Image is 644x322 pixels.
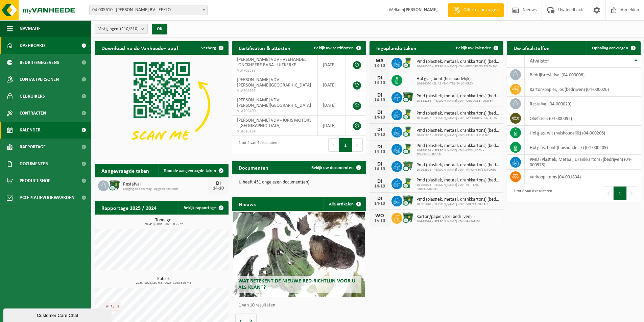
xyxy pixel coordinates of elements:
span: VLA616124 [237,129,312,134]
span: Pmd (plastiek, metaal, drankkartons) (bedrijven) [416,94,500,99]
td: [DATE] [318,116,346,136]
span: Pmd (plastiek, metaal, drankkartons) (bedrijven) [416,111,500,116]
div: 14-10 [373,132,386,137]
div: DI [373,162,386,167]
div: 14-10 [373,98,386,103]
span: 10-896552 - [PERSON_NAME] VDV - ROOBROECK EN ZN NV [416,65,500,69]
span: [PERSON_NAME] VDV - [PERSON_NAME][GEOGRAPHIC_DATA] [237,77,311,88]
img: WB-0240-CU [402,126,414,137]
h2: Download nu de Vanheede+ app! [95,41,185,54]
div: DI [373,196,386,201]
img: WB-1100-CU [402,195,414,206]
div: DI [373,179,386,184]
div: DI [373,75,386,81]
button: Previous [603,187,614,200]
td: bedrijfsrestafval (04-000008) [525,68,641,82]
span: 10-812234 - [PERSON_NAME] VDV - GENTASSET ONE BV [416,99,500,103]
img: WB-0240-CU [402,143,414,154]
span: Product Shop [20,172,50,189]
td: hol glas, wit (huishoudelijk) (04-000206) [525,126,641,140]
span: Afvalstof [530,58,549,64]
span: Rapportage [20,139,46,155]
div: 94,71 m3 [104,303,121,311]
span: Karton/papier, los (bedrijven) [416,214,480,220]
img: WB-0240-CU [402,177,414,189]
span: Ophaling aanvragen [592,46,628,50]
span: VLA702400 [237,108,312,114]
span: Pmd (plastiek, metaal, drankkartons) (bedrijven) [416,59,500,65]
span: 10-991640 - [PERSON_NAME] VDV - SCANIA-GARAGE [416,202,500,206]
strong: [PERSON_NAME] [404,7,438,13]
span: Documenten [20,155,48,172]
h2: Rapportage 2025 / 2024 [95,201,163,214]
h2: Uw afvalstoffen [507,41,556,54]
div: 14-10 [373,201,386,206]
a: Offerte aanvragen [448,3,504,17]
img: WB-0770-CU [402,160,414,172]
span: Wat betekent de nieuwe RED-richtlijn voor u als klant? [238,278,355,290]
button: Previous [328,138,339,152]
td: [DATE] [318,55,346,75]
span: 10-989082 - [PERSON_NAME] VDV - PARTENA PROFESSIONAL [416,183,500,191]
h2: Ingeplande taken [369,41,423,54]
td: hol glas, bont (huishoudelijk) (04-000209) [525,140,641,155]
div: DI [373,127,386,132]
a: Alle artikelen [324,197,365,211]
a: Bekijk rapportage [178,201,228,215]
div: 14-10 [373,184,386,189]
button: 1 [339,138,352,152]
span: 10-926070 - ELIAS VDV - TNS BV LOKEREN [416,82,473,86]
span: Pmd (plastiek, metaal, drankkartons) (bedrijven) [416,163,500,168]
span: Bekijk uw certificaten [314,46,354,50]
p: U heeft 451 ongelezen document(en). [239,180,359,185]
span: Toon de aangevraagde taken [164,169,216,173]
h2: Nieuws [232,197,262,210]
div: MA [373,58,386,64]
span: Offerte aanvragen [462,7,500,14]
button: Verberg [196,41,228,55]
span: Restafval [123,182,208,187]
span: Bedrijfsgegevens [20,54,59,71]
span: Vestigingen [98,24,139,34]
span: Verberg [201,46,216,50]
span: Kalender [20,122,41,139]
span: [PERSON_NAME] VDV - VEEHANDEL JONCKHEERE BVBA - UITKERKE [237,57,306,68]
span: [PERSON_NAME] VDV - [PERSON_NAME][GEOGRAPHIC_DATA] [237,98,311,108]
div: DI [212,181,225,186]
button: Next [627,187,637,200]
span: 04-005610 - ELIAS VANDEVOORDE BV - EEKLO [89,5,208,15]
span: 2024: 1025,180 m3 - 2025: 1063,580 m3 [98,281,229,285]
td: oliefilters (04-000092) [525,111,641,126]
td: [DATE] [318,95,346,116]
td: karton/papier, los (bedrijven) (04-000026) [525,82,641,97]
img: WB-1100-CU [402,212,414,223]
td: [DATE] [318,75,346,95]
span: Navigatie [20,20,41,37]
h2: Aangevraagde taken [95,164,156,177]
img: Download de VHEPlus App [95,55,229,155]
div: 14-10 [212,186,225,191]
h3: Tonnage [98,218,229,226]
span: 04-005610 - ELIAS VANDEVOORDE BV - EEKLO [90,5,207,15]
span: VLA702398 [237,68,312,73]
img: WB-0240-CU [402,108,414,120]
a: Bekijk uw kalender [451,41,503,55]
div: 13-10 [373,64,386,68]
div: 15-10 [373,219,386,223]
a: Toon de aangevraagde taken [158,164,228,177]
div: WO [373,213,386,219]
span: Pmd (plastiek, metaal, drankkartons) (bedrijven) [416,178,500,183]
span: VLA702399 [237,88,312,94]
img: WB-0240-CU [402,57,414,68]
span: Contactpersonen [20,71,59,88]
span: Acceptatievoorwaarden [20,189,74,206]
span: Contracten [20,105,46,122]
div: DI [373,93,386,98]
span: Pmd (plastiek, metaal, drankkartons) (bedrijven) [416,128,500,133]
h2: Certificaten & attesten [232,41,297,54]
div: DI [373,110,386,115]
a: Bekijk uw documenten [306,161,365,174]
div: 14-10 [373,167,386,172]
span: Bekijk uw documenten [311,166,354,170]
